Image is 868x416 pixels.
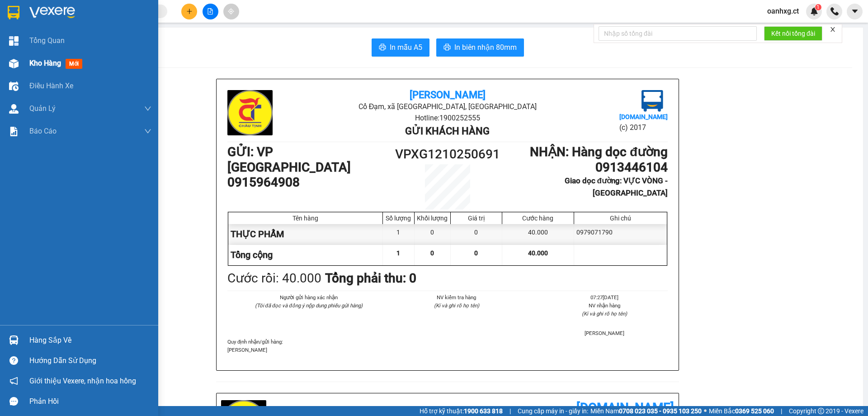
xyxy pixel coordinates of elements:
[474,249,478,257] span: 0
[228,224,383,244] div: THỰC PHẨM
[181,4,197,19] button: plus
[818,408,824,414] span: copyright
[301,112,594,124] li: Hotline: 1900252555
[227,346,668,354] p: [PERSON_NAME]
[503,160,668,175] h1: 0913446104
[29,59,61,67] span: Kho hàng
[417,215,448,222] div: Khối lượng
[565,176,668,197] b: Giao dọc đường: VỰC VÒNG - [GEOGRAPHIC_DATA]
[764,26,822,41] button: Kết nối tổng đài
[528,249,548,257] span: 40.000
[830,26,836,33] span: close
[410,89,486,100] b: [PERSON_NAME]
[9,127,19,136] img: solution-icon
[530,144,668,159] b: NHẬN : Hàng dọc đường
[301,101,594,112] li: Cổ Đạm, xã [GEOGRAPHIC_DATA], [GEOGRAPHIC_DATA]
[227,268,321,288] div: Cước rồi : 40.000
[771,29,815,38] span: Kết nối tổng đài
[619,113,668,120] b: [DOMAIN_NAME]
[9,36,19,46] img: dashboard-icon
[66,59,82,69] span: mới
[245,293,372,301] li: Người gửi hàng xác nhận
[385,215,412,222] div: Số lượng
[8,6,19,19] img: logo-vxr
[760,5,806,17] span: oanhxg.ct
[144,128,151,135] span: down
[453,215,500,222] div: Giá trị
[415,224,451,244] div: 0
[203,4,218,19] button: file-add
[405,125,490,137] b: Gửi khách hàng
[505,215,571,222] div: Cước hàng
[227,90,273,135] img: logo.jpg
[227,144,351,175] b: GỬI : VP [GEOGRAPHIC_DATA]
[393,293,519,301] li: NV kiểm tra hàng
[231,249,273,260] span: Tổng cộng
[420,406,503,416] span: Hỗ trợ kỹ thuật:
[144,105,151,112] span: down
[223,4,239,19] button: aim
[816,4,820,10] span: 1
[9,81,19,91] img: warehouse-icon
[29,103,56,114] span: Quản Lý
[372,38,429,57] button: printerIn mẫu A5
[542,329,668,337] li: [PERSON_NAME]
[847,4,863,19] button: caret-down
[186,8,193,14] span: plus
[255,302,363,309] i: (Tôi đã đọc và đồng ý nộp dung phiếu gửi hàng)
[29,125,57,137] span: Báo cáo
[85,22,378,33] li: Cổ Đạm, xã [GEOGRAPHIC_DATA], [GEOGRAPHIC_DATA]
[619,122,668,133] li: (c) 2017
[228,8,234,14] span: aim
[9,397,18,406] span: message
[851,7,859,15] span: caret-down
[815,4,821,10] sup: 1
[590,406,702,416] span: Miền Nam
[830,7,839,15] img: phone-icon
[9,104,19,114] img: warehouse-icon
[29,35,65,46] span: Tổng Quan
[11,66,135,96] b: GỬI : VP [GEOGRAPHIC_DATA]
[430,249,434,257] span: 0
[443,43,451,52] span: printer
[379,43,386,52] span: printer
[576,215,665,222] div: Ghi chú
[576,400,674,415] b: [DOMAIN_NAME]
[383,224,415,244] div: 1
[518,406,588,416] span: Cung cấp máy in - giấy in:
[29,80,73,91] span: Điều hành xe
[451,224,502,244] div: 0
[29,354,151,368] div: Hướng dẫn sử dụng
[9,59,19,68] img: warehouse-icon
[231,215,380,222] div: Tên hàng
[390,42,422,53] span: In mẫu A5
[392,144,503,164] h1: VPXG1210250691
[502,224,574,244] div: 40.000
[29,395,151,408] div: Phản hồi
[542,293,668,301] li: 07:27[DATE]
[642,90,663,112] img: logo.jpg
[735,407,774,415] strong: 0369 525 060
[436,38,524,57] button: printerIn biên nhận 80mm
[9,335,19,345] img: warehouse-icon
[454,42,517,53] span: In biên nhận 80mm
[29,334,151,347] div: Hàng sắp về
[704,409,707,413] span: ⚪️
[434,302,479,309] i: (Kí và ghi rõ họ tên)
[9,377,18,385] span: notification
[29,375,136,387] span: Giới thiệu Vexere, nhận hoa hồng
[582,311,627,317] i: (Kí và ghi rõ họ tên)
[9,356,18,365] span: question-circle
[810,7,818,15] img: icon-new-feature
[207,8,213,14] span: file-add
[619,407,702,415] strong: 0708 023 035 - 0935 103 250
[509,406,511,416] span: |
[227,175,392,190] h1: 0915964908
[542,301,668,310] li: NV nhận hàng
[85,33,378,45] li: Hotline: 1900252555
[464,407,503,415] strong: 1900 633 818
[11,11,57,57] img: logo.jpg
[227,338,668,354] div: Quy định nhận/gửi hàng :
[599,26,757,41] input: Nhập số tổng đài
[396,249,400,257] span: 1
